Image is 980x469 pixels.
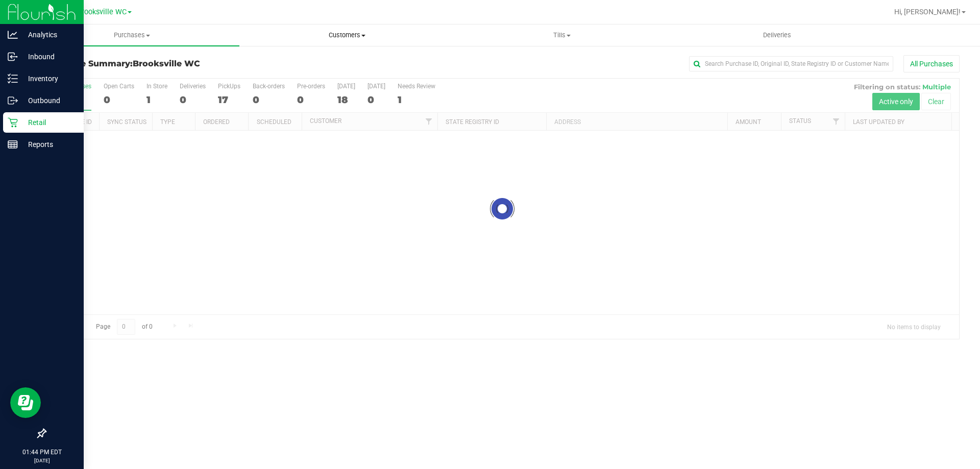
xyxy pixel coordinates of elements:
inline-svg: Inventory [8,73,18,84]
span: Deliveries [749,31,805,40]
p: [DATE] [5,457,79,464]
inline-svg: Analytics [8,30,18,40]
p: Retail [18,116,79,129]
inline-svg: Retail [8,117,18,128]
p: Analytics [18,29,79,41]
p: Reports [18,138,79,151]
a: Deliveries [670,24,885,46]
h3: Purchase Summary: [45,59,350,68]
p: Inbound [18,51,79,63]
span: Hi, [PERSON_NAME]! [894,8,961,16]
inline-svg: Inbound [8,52,18,62]
input: Search Purchase ID, Original ID, State Registry ID or Customer Name... [689,56,893,71]
button: All Purchases [903,55,960,72]
inline-svg: Outbound [8,95,18,106]
span: Brooksville WC [133,59,200,68]
span: Purchases [24,31,239,40]
span: Customers [240,31,454,40]
p: 01:44 PM EDT [5,448,79,457]
span: Tills [455,31,669,40]
p: Inventory [18,72,79,85]
a: Tills [454,24,669,46]
p: Outbound [18,94,79,107]
span: Brooksville WC [77,8,127,16]
a: Customers [239,24,454,46]
inline-svg: Reports [8,139,18,150]
a: Purchases [24,24,239,46]
iframe: Resource center [10,387,41,418]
